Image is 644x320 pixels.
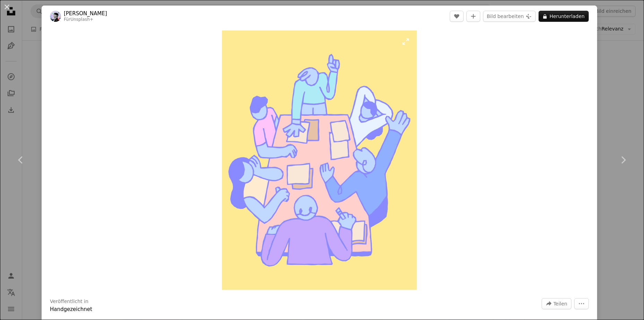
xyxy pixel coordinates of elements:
[70,17,93,22] a: Unsplash+
[222,30,417,290] img: Eine Gruppe von Menschen, die um einen Tisch sitzen
[64,17,107,23] div: Für
[602,127,644,193] a: Weiter
[466,11,480,22] button: Zu Kollektion hinzufügen
[50,298,88,305] h3: Veröffentlicht in
[553,299,567,309] span: Teilen
[50,11,61,22] img: Zum Profil von Arturo Portillo
[222,30,417,290] button: Dieses Bild heranzoomen
[542,298,572,309] button: Dieses Bild teilen
[574,298,589,309] button: Weitere Aktionen
[450,11,464,22] button: Gefällt mir
[483,11,536,22] button: Bild bearbeiten
[50,306,92,312] a: Handgezeichnet
[539,11,589,22] button: Herunterladen
[64,10,107,17] a: [PERSON_NAME]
